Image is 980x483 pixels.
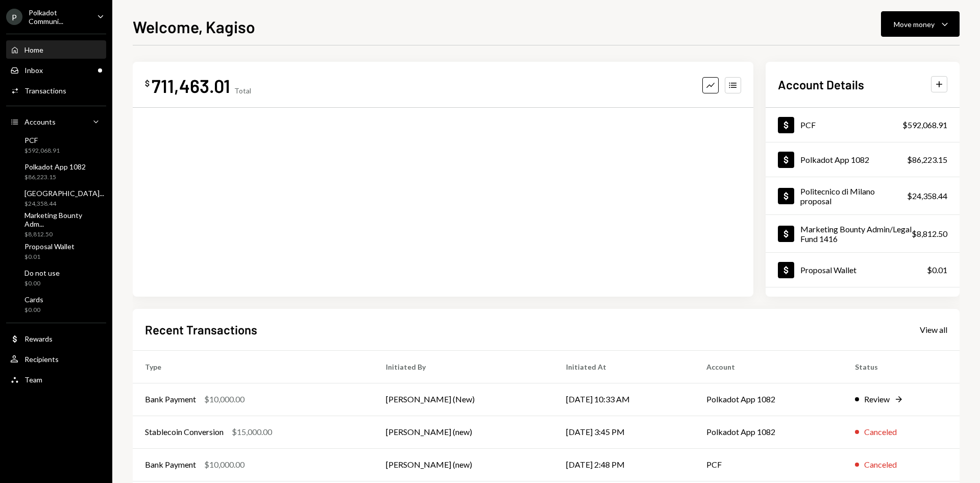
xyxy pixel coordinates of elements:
a: Proposal Wallet$0.01 [6,239,106,263]
div: Team [24,375,42,384]
div: Do not use [24,269,60,277]
div: Politecnico di Milano proposal [800,186,907,206]
a: PCF$592,068.91 [6,133,106,157]
div: $592,068.91 [902,119,947,131]
div: Stablecoin Conversion [145,426,224,438]
div: $0.01 [24,253,75,261]
th: Status [843,350,960,383]
div: $86,223.15 [24,173,86,182]
div: Move money [894,19,935,30]
div: Proposal Wallet [800,265,856,275]
div: Canceled [864,426,897,438]
div: Marketing Bounty Adm... [24,211,102,228]
div: $10,000.00 [204,393,244,405]
th: Initiated At [554,350,694,383]
div: Proposal Wallet [24,242,75,251]
a: Rewards [6,329,106,348]
div: $0.01 [927,264,947,276]
td: [PERSON_NAME] (new) [374,448,554,481]
div: Home [24,45,43,54]
a: Politecnico di Milano proposal$24,358.44 [766,177,960,214]
a: Proposal Wallet$0.01 [766,253,960,287]
div: Polkadot App 1082 [800,155,869,164]
td: Polkadot App 1082 [694,416,843,448]
td: Polkadot App 1082 [694,383,843,416]
div: $24,358.44 [24,200,104,208]
div: Bank Payment [145,393,196,405]
td: [PERSON_NAME] (New) [374,383,554,416]
button: Move money [881,11,960,37]
div: $10,000.00 [204,458,244,471]
div: Marketing Bounty Admin/Legal Fund 1416 [800,224,912,244]
a: Do not use$0.00 [6,265,106,290]
a: Marketing Bounty Admin/Legal Fund 1416$8,812.50 [766,215,960,252]
div: Accounts [24,117,56,126]
div: Review [864,393,890,405]
a: Marketing Bounty Adm...$8,812.50 [6,212,106,237]
div: Recipients [24,355,59,364]
div: Total [234,86,251,95]
th: Type [133,350,374,383]
div: Bank Payment [145,458,196,471]
h2: Account Details [778,76,864,93]
div: $0.00 [24,279,60,288]
div: Canceled [864,458,897,471]
a: [GEOGRAPHIC_DATA]...$24,358.44 [6,186,108,210]
th: Initiated By [374,350,554,383]
div: Cards [24,295,43,304]
a: Home [6,40,106,59]
td: [PERSON_NAME] (new) [374,416,554,448]
th: Account [694,350,843,383]
a: Recipients [6,350,106,368]
div: $86,223.15 [907,154,947,166]
div: View all [920,325,947,335]
a: PCF$592,068.91 [766,108,960,142]
a: Polkadot App 1082$86,223.15 [766,142,960,177]
div: [GEOGRAPHIC_DATA]... [24,189,104,198]
a: Transactions [6,81,106,100]
td: [DATE] 2:48 PM [554,448,694,481]
div: Rewards [24,334,53,343]
div: Polkadot App 1082 [24,162,86,171]
div: P [6,9,22,25]
h2: Recent Transactions [145,321,257,338]
div: Inbox [24,66,43,75]
h1: Welcome, Kagiso [133,16,255,37]
div: $0.00 [24,306,43,315]
a: Team [6,370,106,389]
a: View all [920,324,947,335]
td: PCF [694,448,843,481]
div: PCF [800,120,816,130]
div: $24,358.44 [907,190,947,202]
div: Transactions [24,86,66,95]
div: 711,463.01 [152,74,230,97]
td: [DATE] 10:33 AM [554,383,694,416]
a: Inbox [6,61,106,79]
td: [DATE] 3:45 PM [554,416,694,448]
div: PCF [24,136,60,144]
div: Polkadot Communi... [29,8,89,26]
div: $592,068.91 [24,147,60,155]
div: $8,812.50 [912,228,947,240]
a: Cards$0.00 [6,292,106,317]
div: $15,000.00 [232,426,272,438]
div: $8,812.50 [24,230,102,239]
div: $ [145,78,150,88]
a: Accounts [6,112,106,131]
a: Polkadot App 1082$86,223.15 [6,159,106,184]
